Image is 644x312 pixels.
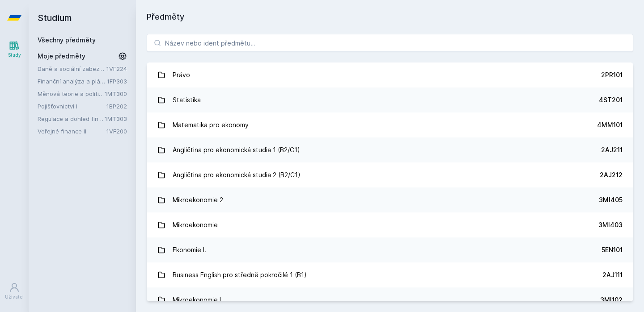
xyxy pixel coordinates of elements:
[600,295,623,304] div: 3MI102
[106,103,127,110] a: 1BP202
[598,220,623,229] div: 3MI403
[38,52,85,61] span: Moje předměty
[599,196,623,204] div: 3MI405
[38,127,106,136] a: Veřejné finance II
[147,212,633,237] a: Mikroekonomie 3MI403
[2,36,27,63] a: Study
[173,66,190,84] div: Právo
[173,216,218,234] div: Mikroekonomie
[173,91,201,109] div: Statistika
[173,241,206,259] div: Ekonomie I.
[602,245,623,254] div: 5EN101
[105,90,127,97] a: 1MT300
[38,36,96,44] a: Všechny předměty
[599,96,623,104] div: 4ST201
[2,278,27,305] a: Uživatel
[147,11,633,23] h1: Předměty
[147,87,633,112] a: Statistika 4ST201
[147,112,633,137] a: Matematika pro ekonomy 4MM101
[147,137,633,162] a: Angličtina pro ekonomická studia 1 (B2/C1) 2AJ211
[601,146,623,154] div: 2AJ211
[173,191,223,209] div: Mikroekonomie 2
[173,291,221,309] div: Mikroekonomie I
[106,65,127,72] a: 1VF224
[173,166,301,184] div: Angličtina pro ekonomická studia 2 (B2/C1)
[173,141,300,159] div: Angličtina pro ekonomická studia 1 (B2/C1)
[105,115,127,122] a: 1MT303
[107,78,127,85] a: 1FP303
[106,128,127,135] a: 1VF200
[147,62,633,87] a: Právo 2PR101
[147,162,633,187] a: Angličtina pro ekonomická studia 2 (B2/C1) 2AJ212
[38,114,105,123] a: Regulace a dohled finančního systému
[600,171,623,179] div: 2AJ212
[38,77,107,86] a: Finanční analýza a plánování podniku
[147,34,633,52] input: Název nebo ident předmětu…
[147,262,633,287] a: Business English pro středně pokročilé 1 (B1) 2AJ111
[5,294,24,300] div: Uživatel
[173,266,307,284] div: Business English pro středně pokročilé 1 (B1)
[147,237,633,262] a: Ekonomie I. 5EN101
[38,89,105,98] a: Měnová teorie a politika
[601,71,623,79] div: 2PR101
[147,187,633,212] a: Mikroekonomie 2 3MI405
[597,121,623,129] div: 4MM101
[602,270,623,279] div: 2AJ111
[38,102,106,111] a: Pojišťovnictví I.
[8,52,21,58] div: Study
[38,64,106,73] a: Daně a sociální zabezpečení
[173,116,249,134] div: Matematika pro ekonomy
